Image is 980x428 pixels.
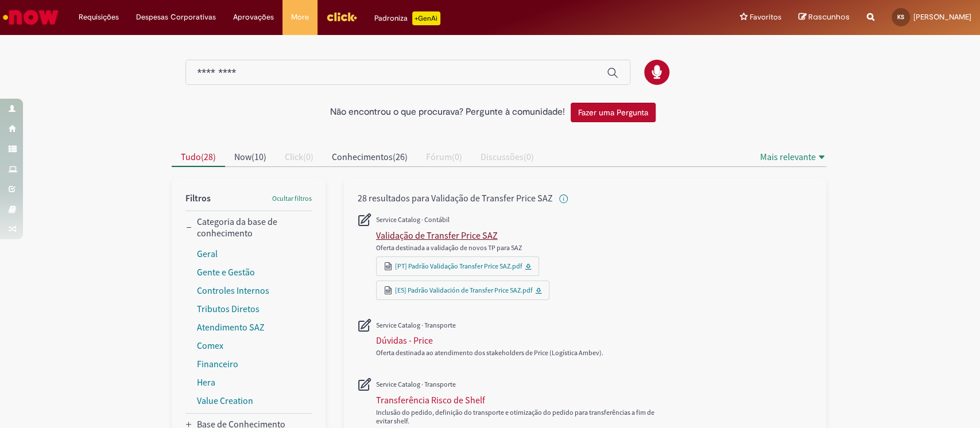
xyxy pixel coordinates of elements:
[799,12,850,23] a: Rascunhos
[291,11,309,23] span: More
[412,11,440,25] p: +GenAi
[897,13,904,21] span: KS
[233,11,274,23] span: Aprovações
[136,11,216,23] span: Despesas Corporativas
[326,8,357,25] img: click_logo_yellow_360x200.png
[374,11,440,25] div: Padroniza
[808,11,850,22] span: Rascunhos
[79,11,119,23] span: Requisições
[571,103,656,122] button: Fazer uma Pergunta
[330,107,565,118] h2: Não encontrou o que procurava? Pergunte à comunidade!
[1,6,60,29] img: ServiceNow
[913,12,971,22] span: [PERSON_NAME]
[750,11,781,23] span: Favoritos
